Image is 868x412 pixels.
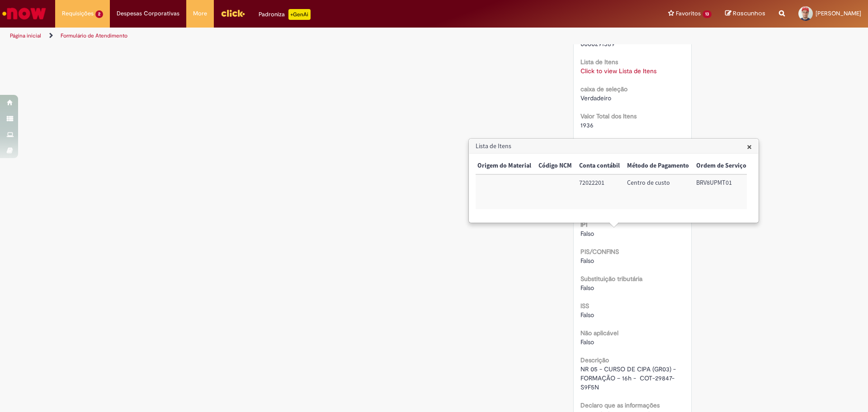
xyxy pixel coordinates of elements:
a: Formulário de Atendimento [61,32,127,39]
a: Página inicial [10,32,41,39]
th: Código NCM [535,158,576,174]
b: IPI [580,220,587,229]
button: Close [747,142,752,151]
ul: Trilhas de página [7,28,572,44]
span: More [193,9,207,18]
td: Origem do Material: [474,174,535,209]
b: caixa de seleção [580,85,627,93]
a: Click to view Lista de Itens [580,67,656,75]
span: × [747,140,752,153]
img: ServiceNow [1,5,47,23]
span: Falso [580,229,594,238]
span: Despesas Corporativas [117,9,179,18]
th: Origem do Material [474,158,535,174]
a: Rascunhos [725,9,765,18]
td: Método de Pagamento: Centro de custo [623,174,693,209]
img: click_logo_yellow_360x200.png [221,6,245,20]
span: 1936 [580,121,594,129]
b: ISS [580,302,589,310]
span: Requisições [62,9,94,18]
span: Verdadeiro [580,94,611,102]
span: 13 [703,10,712,18]
th: Método de Pagamento [623,158,693,174]
b: Valor Total dos Itens [580,112,637,120]
div: Padroniza [259,9,311,20]
td: Ordem de Serviço: BRV8UPMT01 [693,174,750,209]
th: Ordem de Serviço [693,158,750,174]
td: Código NCM: [535,174,576,209]
span: 0000291389 [580,40,615,48]
span: [PERSON_NAME] [816,9,861,17]
span: Falso [580,311,594,319]
b: Lista de Itens [580,58,618,66]
td: Conta contábil: 72022201 [576,174,623,209]
b: Substituição tributária [580,275,642,283]
span: Favoritos [676,9,701,18]
span: Falso [580,257,594,265]
b: Não aplicável [580,329,618,337]
span: Falso [580,338,594,346]
b: Descrição [580,356,609,364]
div: Lista de Itens [468,138,759,223]
b: PIS/CONFINS [580,248,619,256]
th: Conta contábil [576,158,623,174]
span: 2 [95,10,103,18]
h3: Lista de Itens [469,139,758,154]
p: +GenAi [288,9,311,20]
span: Rascunhos [733,9,765,18]
span: Falso [580,284,594,292]
span: NR 05 - CURSO DE CIPA (GR03) - FORMAÇÃO – 16h - COT-29847-S9F5N [580,365,678,391]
